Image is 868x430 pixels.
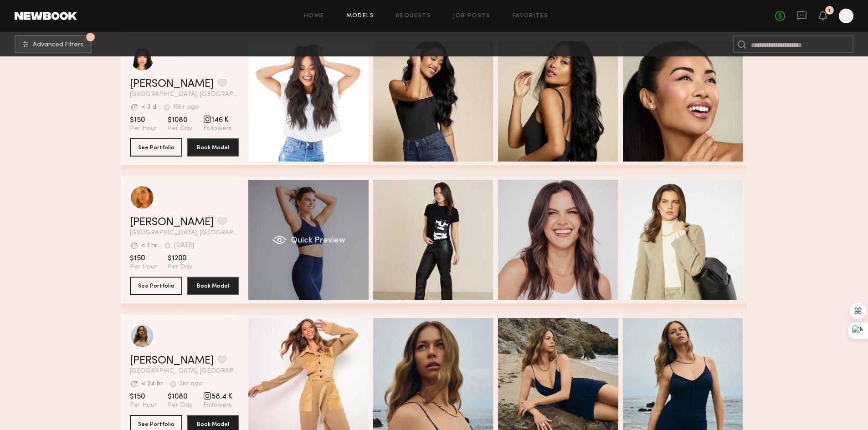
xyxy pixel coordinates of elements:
[89,35,92,39] span: 1
[168,392,192,401] span: $1080
[141,243,157,249] div: < 1 hr
[130,254,157,263] span: $150
[141,104,156,111] div: < 3 d
[203,125,232,133] span: Followers
[187,277,239,295] button: Book Model
[15,35,92,53] button: 1Advanced Filters
[291,237,345,245] span: Quick Preview
[168,263,192,271] span: Per Day
[141,381,163,387] div: < 24 hr
[168,116,192,125] span: $1080
[130,392,157,401] span: $150
[203,116,232,125] span: 146 K
[513,13,549,19] a: Favorites
[130,125,157,133] span: Per Hour
[130,368,239,374] span: [GEOGRAPHIC_DATA], [GEOGRAPHIC_DATA]
[33,42,83,48] span: Advanced Filters
[130,116,157,125] span: $150
[130,79,214,90] a: [PERSON_NAME]
[839,9,853,23] a: S
[346,13,374,19] a: Models
[130,138,182,157] button: See Portfolio
[168,125,192,133] span: Per Day
[187,138,239,157] button: Book Model
[828,8,831,13] div: 1
[180,381,203,387] div: 3hr ago
[173,104,199,111] div: 15hr ago
[168,254,192,263] span: $1200
[130,401,157,410] span: Per Hour
[130,355,214,366] a: [PERSON_NAME]
[130,277,182,295] button: See Portfolio
[203,401,232,410] span: Followers
[130,217,214,228] a: [PERSON_NAME]
[304,13,324,19] a: Home
[130,230,239,236] span: [GEOGRAPHIC_DATA], [GEOGRAPHIC_DATA]
[453,13,491,19] a: Job Posts
[203,392,232,401] span: 58.4 K
[130,263,157,271] span: Per Hour
[168,401,192,410] span: Per Day
[130,91,239,98] span: [GEOGRAPHIC_DATA], [GEOGRAPHIC_DATA]
[174,243,194,249] div: [DATE]
[396,13,431,19] a: Requests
